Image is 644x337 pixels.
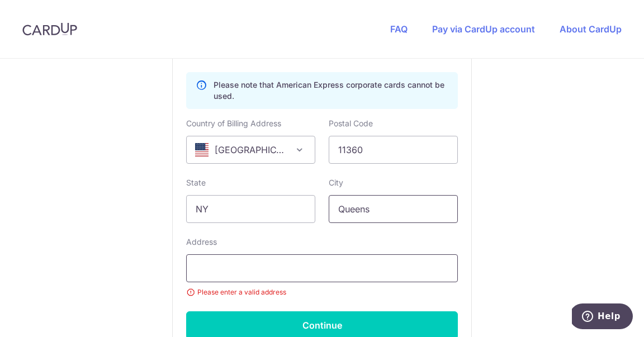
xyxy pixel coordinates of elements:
input: Example 123456 [329,136,458,164]
label: State [186,177,206,188]
span: United States [187,136,315,163]
a: About CardUp [560,23,622,35]
label: Address [186,236,217,248]
iframe: Opens a widget where you can find more information [572,303,633,331]
img: CardUp [22,22,77,36]
p: Please note that American Express corporate cards cannot be used. [214,79,448,102]
label: Postal Code [329,118,373,129]
label: Country of Billing Address [186,118,281,129]
a: Pay via CardUp account [432,23,535,35]
span: United States [186,136,315,164]
label: City [329,177,343,188]
a: FAQ [390,23,408,35]
small: Please enter a valid address [186,287,458,298]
